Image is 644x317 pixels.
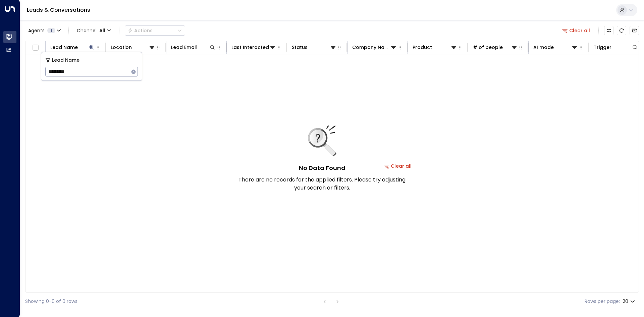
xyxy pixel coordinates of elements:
[594,43,611,51] div: Trigger
[473,43,503,51] div: # of people
[604,26,613,35] button: Customize
[533,43,554,51] div: AI mode
[31,44,40,52] span: Toggle select all
[125,25,185,36] button: Actions
[99,28,105,33] span: All
[413,43,457,51] div: Product
[111,43,132,51] div: Location
[299,163,345,172] h5: No Data Found
[47,28,55,33] span: 1
[25,26,63,35] button: Agents1
[585,298,620,305] label: Rows per page:
[630,26,639,35] button: Archived Leads
[623,297,636,306] div: 20
[74,26,114,35] span: Channel:
[292,43,308,51] div: Status
[533,43,578,51] div: AI mode
[111,43,155,51] div: Location
[617,26,626,35] span: Refresh
[128,28,153,34] div: Actions
[171,43,216,51] div: Lead Email
[292,43,336,51] div: Status
[231,43,269,51] div: Last Interacted
[52,56,79,64] span: Lead Name
[50,43,78,51] div: Lead Name
[473,43,518,51] div: # of people
[25,298,77,305] div: Showing 0-0 of 0 rows
[352,43,397,51] div: Company Name
[74,26,114,35] button: Channel:All
[594,43,638,51] div: Trigger
[352,43,390,51] div: Company Name
[238,176,406,192] p: There are no records for the applied filters. Please try adjusting your search or filters.
[231,43,276,51] div: Last Interacted
[125,25,185,36] div: Button group with a nested menu
[27,6,90,14] a: Leads & Conversations
[28,28,45,33] span: Agents
[320,297,342,306] nav: pagination navigation
[413,43,432,51] div: Product
[171,43,197,51] div: Lead Email
[50,43,95,51] div: Lead Name
[559,26,593,35] button: Clear all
